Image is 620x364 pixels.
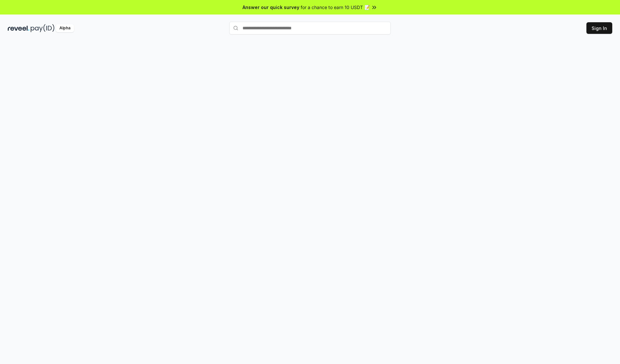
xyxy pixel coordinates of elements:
img: pay_id [31,24,55,32]
button: Sign In [586,22,612,34]
div: Alpha [56,24,74,32]
img: reveel_dark [8,24,29,32]
span: Answer our quick survey [243,4,299,11]
span: for a chance to earn 10 USDT 📝 [301,4,370,11]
